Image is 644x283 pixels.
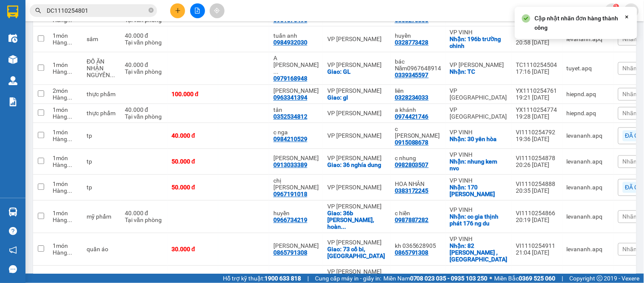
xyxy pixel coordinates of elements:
[67,161,72,168] span: ...
[395,155,442,161] div: c nhung
[516,155,558,161] div: VI1110254878
[67,249,72,256] span: ...
[273,136,307,142] div: 0984210529
[273,87,319,94] div: Nguyễn Song Toàn
[149,8,154,13] span: close-circle
[395,139,429,146] div: 0915088678
[273,68,278,75] span: ...
[273,55,319,75] div: A LÊ NGỌC PHƯƠNG,0393865896
[395,249,429,256] div: 0865791308
[516,136,558,142] div: 19:36 [DATE]
[273,113,307,120] div: 0352534812
[8,34,17,43] img: warehouse-icon
[53,32,78,39] div: 1 món
[35,36,105,58] span: [GEOGRAPHIC_DATA], [GEOGRAPHIC_DATA] ↔ [GEOGRAPHIC_DATA]
[273,242,319,249] div: thu huyền
[516,161,558,168] div: 20:26 [DATE]
[450,151,508,158] div: VP VINH
[623,91,637,97] span: Nhãn
[67,94,72,101] span: ...
[53,87,78,94] div: 2 món
[327,87,386,94] div: VP [PERSON_NAME]
[307,274,309,283] span: |
[53,210,78,216] div: 1 món
[87,184,116,191] div: tp
[623,158,637,165] span: Nhãn
[273,210,319,216] div: huyền
[87,91,116,97] div: thực phẩm
[567,91,610,97] div: hiepnd.apq
[8,55,17,64] img: warehouse-icon
[395,187,429,194] div: 0383172245
[53,155,78,161] div: 1 món
[450,106,508,120] div: VP [GEOGRAPHIC_DATA]
[194,8,200,14] span: file-add
[223,274,301,283] span: Hỗ trợ kỹ thuật:
[395,216,429,223] div: 0987887282
[516,216,558,223] div: 20:19 [DATE]
[7,6,18,18] img: logo-vxr
[623,246,637,252] span: Nhãn
[516,106,558,113] div: YX1110254774
[516,113,558,120] div: 19:28 [DATE]
[624,3,639,18] button: caret-down
[395,87,442,94] div: liên
[450,177,508,184] div: VP VINH
[623,65,637,72] span: Nhãn
[67,136,72,142] span: ...
[516,68,558,75] div: 17:16 [DATE]
[67,68,72,75] span: ...
[172,158,214,165] div: 50.000 đ
[273,129,319,136] div: c nga
[273,191,307,197] div: 0967191018
[450,213,508,227] div: Nhận: cc gia thịnh phát 176 ng du
[516,242,558,249] div: VI1110254911
[87,110,116,117] div: thực phẩm
[341,223,346,230] span: ...
[327,246,386,259] div: Giao: 73 cổ bi, hà nội
[125,113,163,120] div: Tại văn phòng
[8,208,17,216] img: warehouse-icon
[450,136,508,142] div: Nhận: 30 yên hòa
[67,216,72,223] span: ...
[53,106,78,113] div: 1 món
[327,268,386,275] div: VP [PERSON_NAME]
[273,106,319,113] div: tân
[516,180,558,187] div: VI1110254888
[40,7,101,34] strong: CHUYỂN PHÁT NHANH AN PHÚ QUÝ
[125,210,163,216] div: 40.000 đ
[327,110,386,117] div: VP [PERSON_NAME]
[567,246,610,252] div: levananh.apq
[273,94,307,101] div: 0963341394
[395,32,442,39] div: huyền
[53,113,78,120] div: Hàng thông thường
[567,158,610,165] div: levananh.apq
[175,8,181,14] span: plus
[53,39,78,46] div: Hàng thông thường
[170,3,185,18] button: plus
[327,161,386,168] div: Giao: 36 nghía dung
[9,246,17,254] span: notification
[5,25,31,67] img: logo
[450,68,508,75] div: Nhận: TC
[273,75,307,82] div: 0979168948
[395,210,442,216] div: c hiền
[53,242,78,249] div: 1 món
[490,277,492,280] span: ⚪️
[450,236,508,242] div: VP VINH
[53,161,78,168] div: Hàng thông thường
[8,97,17,106] img: solution-icon
[67,187,72,194] span: ...
[327,132,386,139] div: VP [PERSON_NAME]
[327,203,386,210] div: VP [PERSON_NAME]
[327,68,386,75] div: Giao: GL
[450,29,508,36] div: VP VINH
[9,227,17,235] span: question-circle
[125,216,163,223] div: Tại văn phòng
[450,129,508,136] div: VP VINH
[149,7,154,15] span: close-circle
[214,8,220,14] span: aim
[597,275,603,281] span: copyright
[111,46,160,55] span: CL1110254596
[395,180,442,187] div: HOA NHÂN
